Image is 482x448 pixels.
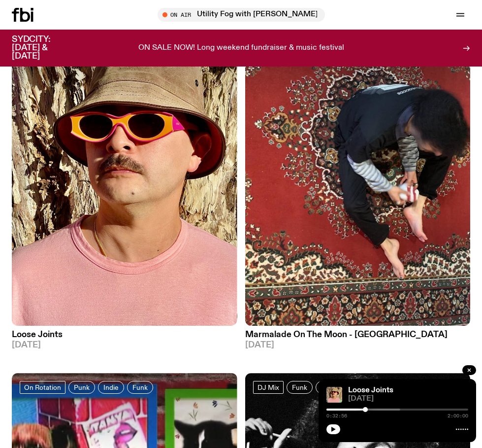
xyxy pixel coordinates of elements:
[448,414,468,418] span: 2:00:00
[127,381,153,394] a: Funk
[20,381,65,394] a: On Rotation
[245,341,471,349] span: [DATE]
[12,25,237,326] img: Tyson stands in front of a paperbark tree wearing orange sunglasses, a suede bucket hat and a pin...
[253,381,284,394] a: DJ Mix
[348,395,468,403] span: [DATE]
[98,381,124,394] a: Indie
[12,331,237,339] h3: Loose Joints
[348,386,393,394] a: Loose Joints
[12,35,75,61] h3: SYDCITY: [DATE] & [DATE]
[24,383,61,391] span: On Rotation
[103,383,119,391] span: Indie
[287,381,313,394] a: Funk
[326,414,347,418] span: 0:32:56
[158,8,325,22] button: On AirUtility Fog with [PERSON_NAME]
[257,383,279,391] span: DJ Mix
[245,331,471,339] h3: Marmalade On The Moon - [GEOGRAPHIC_DATA]
[12,341,237,349] span: [DATE]
[292,383,307,391] span: Funk
[12,326,237,349] a: Loose Joints[DATE]
[245,25,471,326] img: Tommy - Persian Rug
[132,383,148,391] span: Funk
[316,381,340,394] a: Soul
[326,387,342,403] img: Tyson stands in front of a paperbark tree wearing orange sunglasses, a suede bucket hat and a pin...
[68,381,95,394] a: Punk
[245,326,471,349] a: Marmalade On The Moon - [GEOGRAPHIC_DATA][DATE]
[74,383,90,391] span: Punk
[138,44,344,53] p: ON SALE NOW! Long weekend fundraiser & music festival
